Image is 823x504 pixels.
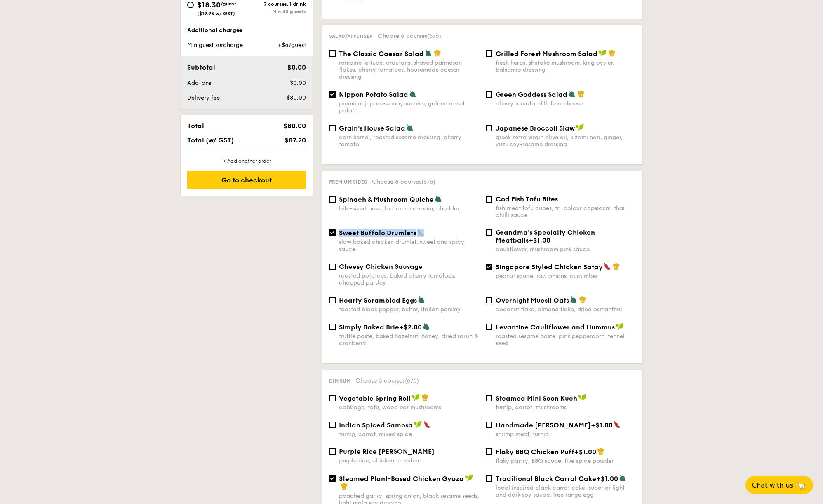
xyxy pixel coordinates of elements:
span: +$1.00 [574,448,596,456]
span: Japanese Broccoli Slaw [496,124,575,132]
span: +$1.00 [591,421,613,429]
div: peanut sauce, raw onions, cucumber [496,273,636,280]
span: /guest [221,1,236,7]
button: Chat with us🦙 [745,476,813,494]
input: Green Goddess Saladcherry tomato, dill, feta cheese [486,91,492,98]
input: Cheesy Chicken Sausageroasted potatoes, baked cherry tomatoes, chopped parsley [329,264,336,270]
div: 7 courses, 1 drink [247,1,306,7]
img: icon-chef-hat.a58ddaea.svg [579,296,586,303]
div: bite-sized base, button mushroom, cheddar [339,205,479,212]
span: +$1.00 [596,475,618,483]
div: fish meat tofu cubes, tri-colour capsicum, thai chilli sauce [496,205,636,219]
input: Grandma's Specialty Chicken Meatballs+$1.00cauliflower, mushroom pink sauce [486,229,492,236]
span: Simply Baked Brie [339,323,399,331]
img: icon-vegan.f8ff3823.svg [414,421,422,428]
div: cabbage, tofu, wood ear mushrooms [339,404,479,411]
img: icon-chef-hat.a58ddaea.svg [434,49,441,57]
div: roasted potatoes, baked cherry tomatoes, chopped parsley [339,272,479,286]
img: icon-chef-hat.a58ddaea.svg [608,49,616,57]
input: Sweet Buffalo Drumletsslow baked chicken drumlet, sweet and spicy sauce [329,229,336,236]
img: icon-vegetarian.fe4039eb.svg [423,323,430,330]
img: icon-chef-hat.a58ddaea.svg [577,90,585,98]
span: +$2.00 [399,323,422,331]
span: (6/6) [421,178,435,185]
div: turnip, carrot, mushrooms [496,404,636,411]
span: Premium sides [329,179,367,185]
img: icon-vegetarian.fe4039eb.svg [406,124,414,131]
img: icon-vegan.f8ff3823.svg [598,49,607,57]
div: fresh herbs, shiitake mushroom, king oyster, balsamic dressing [496,59,636,73]
span: Indian Spiced Samosa [339,421,413,429]
input: Handmade [PERSON_NAME]+$1.00shrimp meat, turnip [486,422,492,428]
img: icon-vegetarian.fe4039eb.svg [568,90,576,98]
span: Chat with us [752,481,793,489]
span: (6/6) [427,33,441,40]
img: icon-vegetarian.fe4039eb.svg [418,296,425,303]
img: icon-chef-hat.a58ddaea.svg [341,483,348,490]
div: shrimp meat, turnip [496,431,636,438]
span: Grandma's Specialty Chicken Meatballs [496,229,595,244]
input: Simply Baked Brie+$2.00truffle paste, baked hazelnut, honey, dried raisin & cranberry [329,324,336,330]
input: Steamed Plant-Based Chicken Gyozapoached garlic, spring onion, black sesame seeds, light mala soy... [329,475,336,482]
span: Cheesy Chicken Sausage [339,263,423,271]
input: Japanese Broccoli Slawgreek extra virgin olive oil, kizami nori, ginger, yuzu soy-sesame dressing [486,125,492,131]
img: icon-spicy.37a8142b.svg [423,421,431,428]
span: The Classic Caesar Salad [339,50,424,58]
span: $80.00 [283,122,306,130]
input: Flaky BBQ Chicken Puff+$1.00flaky pastry, BBQ sauce, five spice powder [486,448,492,455]
div: + Add another order [187,158,306,164]
span: Delivery fee [187,94,220,101]
span: $0.00 [290,79,306,86]
span: +$4/guest [277,42,306,49]
div: purple rice, chicken, chestnut [339,457,479,464]
span: $18.30 [197,0,221,9]
span: Add-ons [187,79,211,86]
div: toasted black pepper, butter, italian parsley [339,306,479,313]
span: Hearty Scrambled Eggs [339,296,417,304]
span: Total (w/ GST) [187,136,234,144]
span: (6/6) [405,377,419,384]
input: Levantine Cauliflower and Hummusroasted sesame paste, pink peppercorn, fennel seed [486,324,492,330]
span: Subtotal [187,63,215,71]
img: icon-spicy.37a8142b.svg [417,229,424,236]
div: coconut flake, almond flake, dried osmanthus [496,306,636,313]
span: $87.20 [285,136,306,144]
span: Spinach & Mushroom Quiche [339,196,434,203]
span: Steamed Plant-Based Chicken Gyoza [339,475,464,483]
img: icon-vegetarian.fe4039eb.svg [409,90,416,98]
span: Grain's House Salad [339,124,405,132]
img: icon-vegetarian.fe4039eb.svg [619,474,626,482]
div: Min 30 guests [247,9,306,14]
span: Purple Rice [PERSON_NAME] [339,448,435,455]
div: turnip, carrot, mixed spice [339,431,479,438]
span: $80.00 [287,94,306,101]
img: icon-vegan.f8ff3823.svg [578,394,586,401]
input: Grilled Forest Mushroom Saladfresh herbs, shiitake mushroom, king oyster, balsamic dressing [486,50,492,57]
span: +$1.00 [529,236,550,244]
span: Green Goddess Salad [496,91,567,98]
div: cherry tomato, dill, feta cheese [496,100,636,107]
span: Min guest surcharge [187,42,243,49]
input: Indian Spiced Samosaturnip, carrot, mixed spice [329,422,336,428]
img: icon-vegan.f8ff3823.svg [616,323,624,330]
span: Handmade [PERSON_NAME] [496,421,591,429]
img: icon-chef-hat.a58ddaea.svg [613,263,620,270]
span: Overnight Muesli Oats [496,296,569,304]
div: Go to checkout [187,171,306,189]
img: icon-vegetarian.fe4039eb.svg [570,296,577,303]
input: $18.30/guest($19.95 w/ GST)7 courses, 1 drinkMin 30 guests [187,2,194,8]
span: Dim sum [329,378,350,384]
span: Steamed Mini Soon Kueh [496,394,577,402]
span: Vegetable Spring Roll [339,394,411,402]
span: Grilled Forest Mushroom Salad [496,50,597,58]
input: Hearty Scrambled Eggstoasted black pepper, butter, italian parsley [329,297,336,303]
span: Traditional Black Carrot Cake [496,475,596,483]
img: icon-vegetarian.fe4039eb.svg [435,195,442,203]
input: The Classic Caesar Saladromaine lettuce, croutons, shaved parmesan flakes, cherry tomatoes, house... [329,50,336,57]
img: icon-vegan.f8ff3823.svg [411,394,420,401]
input: Nippon Potato Saladpremium japanese mayonnaise, golden russet potato [329,91,336,98]
span: Cod Fish Tofu Bites [496,195,558,203]
div: roasted sesame paste, pink peppercorn, fennel seed [496,333,636,347]
span: Choose 6 courses [372,178,435,185]
span: Nippon Potato Salad [339,91,408,98]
